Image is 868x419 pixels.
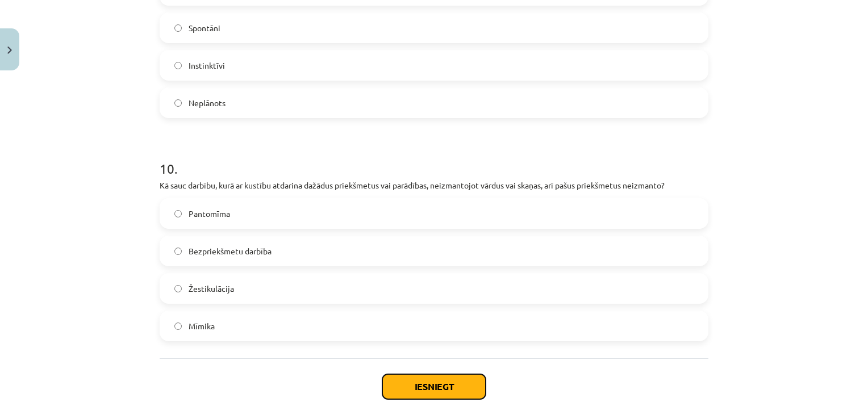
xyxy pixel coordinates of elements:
[189,245,272,257] span: Bezpriekšmetu darbība
[174,322,182,330] input: Mīmika
[174,24,182,32] input: Spontāni
[382,374,486,399] button: Iesniegt
[189,60,225,72] span: Instinktīvi
[160,141,708,176] h1: 10 .
[174,62,182,69] input: Instinktīvi
[174,248,182,255] input: Bezpriekšmetu darbība
[174,210,182,217] input: Pantomīma
[189,320,215,332] span: Mīmika
[189,283,234,295] span: Žestikulācija
[189,208,230,220] span: Pantomīma
[189,97,226,109] span: Neplānots
[174,99,182,107] input: Neplānots
[160,179,708,191] p: Kā sauc darbību, kurā ar kustību atdarina dažādus priekšmetus vai parādības, neizmantojot vārdus ...
[174,285,182,292] input: Žestikulācija
[189,22,220,34] span: Spontāni
[7,47,12,54] img: icon-close-lesson-0947bae3869378f0d4975bcd49f059093ad1ed9edebbc8119c70593378902aed.svg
